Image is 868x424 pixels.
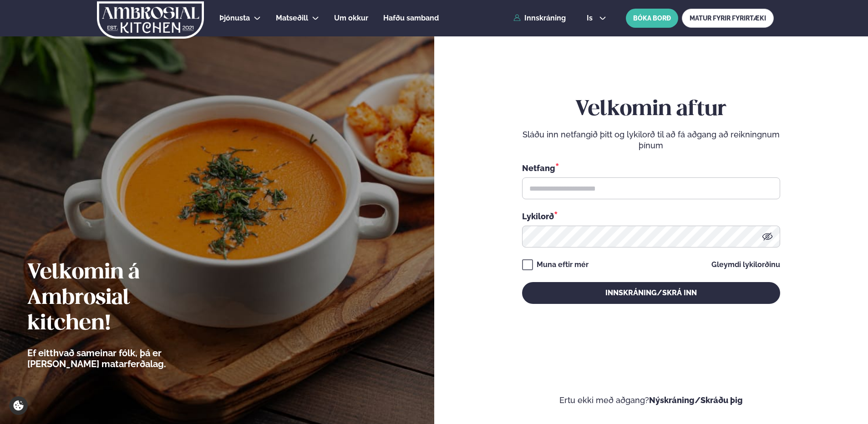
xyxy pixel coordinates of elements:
[383,13,439,24] a: Hafðu samband
[462,395,841,406] p: Ertu ekki með aðgang?
[334,14,368,22] span: Um okkur
[522,129,780,151] p: Sláðu inn netfangið þitt og lykilorð til að fá aðgang að reikningnum þínum
[383,14,439,22] span: Hafðu samband
[9,396,28,415] a: Cookie settings
[711,261,780,268] a: Gleymdi lykilorðinu
[587,15,595,22] span: is
[522,210,780,222] div: Lykilorð
[334,13,368,24] a: Um okkur
[522,282,780,304] button: Innskráning/Skrá inn
[522,97,780,122] h2: Velkomin aftur
[579,15,614,22] button: is
[649,395,743,405] a: Nýskráning/Skráðu þig
[522,162,780,174] div: Netfang
[513,14,566,22] a: Innskráning
[276,13,308,24] a: Matseðill
[219,13,250,24] a: Þjónusta
[27,348,216,369] p: Ef eitthvað sameinar fólk, þá er [PERSON_NAME] matarferðalag.
[96,1,205,39] img: logo
[27,260,216,337] h2: Velkomin á Ambrosial kitchen!
[276,14,308,22] span: Matseðill
[219,14,250,22] span: Þjónusta
[682,9,774,28] a: MATUR FYRIR FYRIRTÆKI
[626,9,678,28] button: BÓKA BORÐ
